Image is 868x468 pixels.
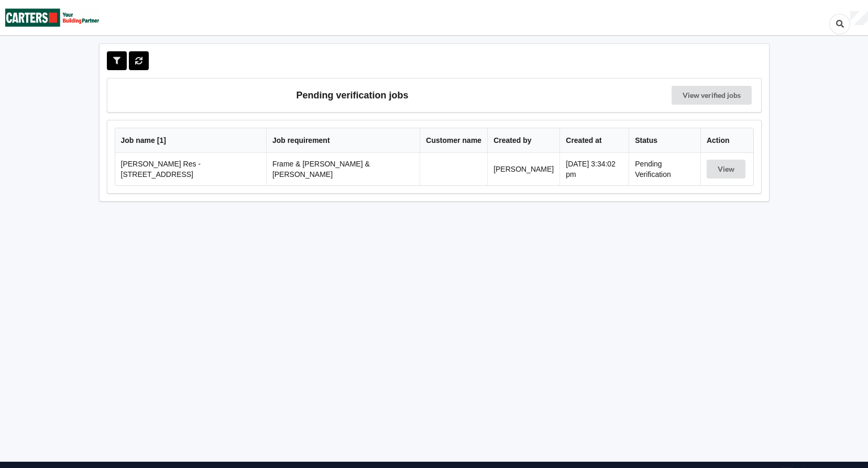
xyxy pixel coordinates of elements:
[707,160,745,179] button: View
[850,11,868,26] div: User Profile
[559,128,629,153] th: Created at
[266,128,420,153] th: Job requirement
[115,128,266,153] th: Job name [ 1 ]
[487,128,559,153] th: Created by
[700,128,753,153] th: Action
[629,128,700,153] th: Status
[115,86,590,105] h3: Pending verification jobs
[629,153,700,185] td: Pending Verification
[672,86,752,105] a: View verified jobs
[420,128,487,153] th: Customer name
[266,153,420,185] td: Frame & [PERSON_NAME] & [PERSON_NAME]
[115,153,266,185] td: [PERSON_NAME] Res - [STREET_ADDRESS]
[5,1,100,35] img: Carters
[559,153,629,185] td: [DATE] 3:34:02 pm
[707,165,748,173] a: View
[487,153,559,185] td: [PERSON_NAME]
